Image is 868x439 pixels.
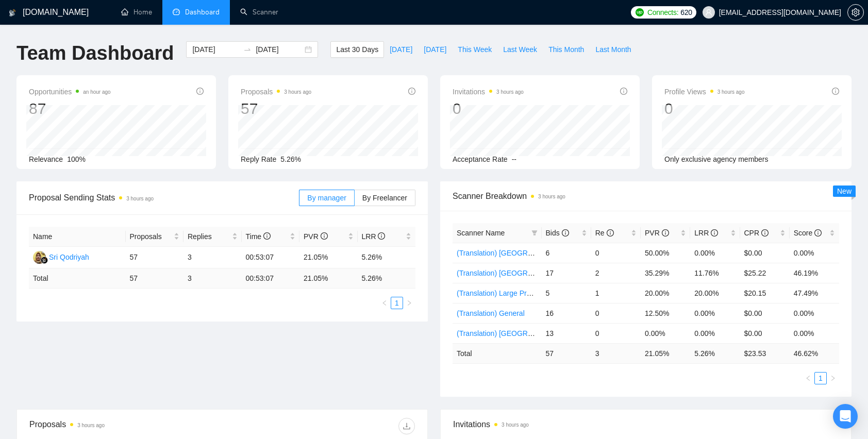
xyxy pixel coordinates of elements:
[620,88,627,95] span: info-circle
[548,44,584,55] span: This Month
[542,263,591,283] td: 17
[664,99,745,119] div: 0
[183,247,242,268] td: 3
[408,88,415,95] span: info-circle
[512,155,516,163] span: --
[740,283,790,303] td: $20.15
[790,263,839,283] td: 46.19%
[29,418,222,434] div: Proposals
[453,155,508,163] span: Acceptance Rate
[126,227,184,247] th: Proposals
[705,9,712,16] span: user
[847,8,864,16] a: setting
[562,229,569,237] span: info-circle
[256,44,303,55] input: End date
[591,343,641,363] td: 3
[542,303,591,323] td: 16
[641,263,690,283] td: 35.29%
[591,323,641,343] td: 0
[192,44,239,55] input: Start date
[790,323,839,343] td: 0.00%
[790,343,839,363] td: 46.62 %
[595,229,614,237] span: Re
[362,194,407,202] span: By Freelancer
[790,303,839,323] td: 0.00%
[453,190,839,202] span: Scanner Breakdown
[740,323,790,343] td: $0.00
[418,41,452,58] button: [DATE]
[591,263,641,283] td: 2
[241,99,311,119] div: 57
[453,343,542,363] td: Total
[403,297,415,309] li: Next Page
[121,8,152,16] a: homeHome
[502,422,529,428] time: 3 hours ago
[805,375,811,381] span: left
[183,268,242,289] td: 3
[173,8,180,15] span: dashboard
[358,268,416,289] td: 5.26 %
[590,41,637,58] button: Last Month
[304,232,328,241] span: PVR
[299,268,358,289] td: 21.05 %
[664,155,769,163] span: Only exclusive agency members
[67,155,86,163] span: 100%
[641,303,690,323] td: 12.50%
[284,89,311,95] time: 3 hours ago
[794,229,822,237] span: Score
[457,289,545,297] a: (Translation) Large Projects
[790,283,839,303] td: 47.49%
[802,372,814,384] button: left
[29,268,126,289] td: Total
[542,343,591,363] td: 57
[636,8,644,16] img: upwork-logo.png
[243,45,252,54] span: to
[183,227,242,247] th: Replies
[33,251,46,264] img: SQ
[263,232,271,240] span: info-circle
[29,191,299,204] span: Proposal Sending Stats
[390,44,412,55] span: [DATE]
[690,303,740,323] td: 0.00%
[740,263,790,283] td: $25.22
[546,229,569,237] span: Bids
[246,232,271,241] span: Time
[664,86,745,98] span: Profile Views
[690,263,740,283] td: 11.76%
[457,329,574,337] a: (Translation) [GEOGRAPHIC_DATA]
[830,375,836,381] span: right
[242,247,300,268] td: 00:53:07
[833,404,858,429] div: Open Intercom Messenger
[362,232,386,241] span: LRR
[381,300,388,306] span: left
[358,247,416,268] td: 5.26%
[814,372,827,384] li: 1
[662,229,669,237] span: info-circle
[802,372,814,384] li: Previous Page
[77,423,105,428] time: 3 hours ago
[16,41,174,65] h1: Team Dashboard
[336,44,378,55] span: Last 30 Days
[424,44,446,55] span: [DATE]
[680,7,692,18] span: 620
[529,225,540,241] span: filter
[690,243,740,263] td: 0.00%
[690,343,740,363] td: 5.26 %
[496,89,524,95] time: 3 hours ago
[378,232,385,240] span: info-circle
[185,8,220,16] span: Dashboard
[241,155,276,163] span: Reply Rate
[694,229,718,237] span: LRR
[403,297,415,309] button: right
[9,5,16,21] img: logo
[641,283,690,303] td: 20.00%
[847,4,864,21] button: setting
[378,297,391,309] li: Previous Page
[542,323,591,343] td: 13
[542,283,591,303] td: 5
[126,268,184,289] td: 57
[241,86,311,98] span: Proposals
[711,229,718,237] span: info-circle
[458,44,492,55] span: This Week
[126,247,184,268] td: 57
